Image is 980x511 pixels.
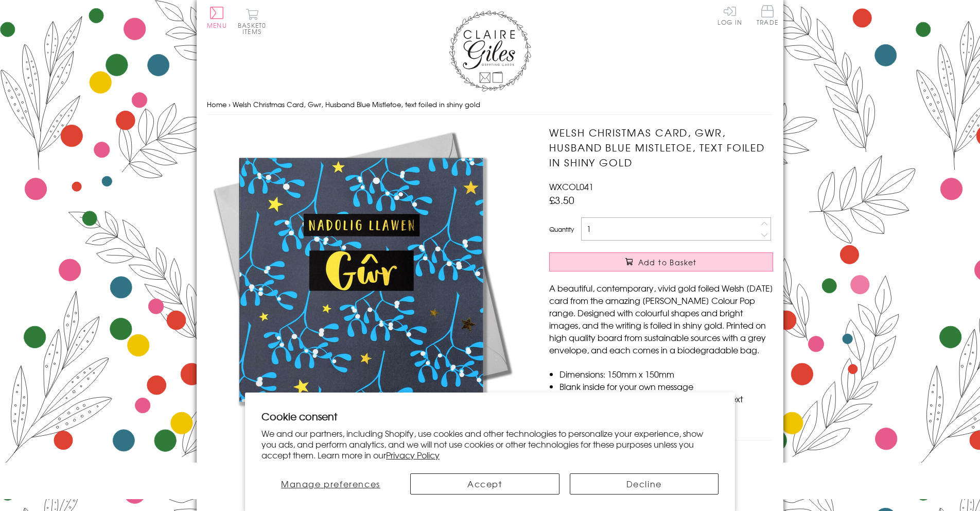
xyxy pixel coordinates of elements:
[549,180,593,193] span: WXCOL041
[757,5,778,25] span: Trade
[261,473,400,495] button: Manage preferences
[549,225,574,234] label: Quantity
[261,409,719,423] h2: Cookie consent
[549,282,773,356] p: A beautiful, contemporary, vivid gold foiled Welsh [DATE] card from the amazing [PERSON_NAME] Col...
[559,380,773,393] li: Blank inside for your own message
[238,8,266,35] button: Basket0 items
[757,5,778,27] a: Trade
[559,368,773,380] li: Dimensions: 150mm x 150mm
[207,21,227,30] span: Menu
[549,252,773,271] button: Add to Basket
[207,94,773,115] nav: breadcrumbs
[549,193,574,207] span: £3.50
[242,21,266,36] span: 0 items
[281,478,380,490] span: Manage preferences
[207,125,516,434] img: Welsh Christmas Card, Gwr, Husband Blue Mistletoe, text foiled in shiny gold
[549,125,773,169] h1: Welsh Christmas Card, Gwr, Husband Blue Mistletoe, text foiled in shiny gold
[717,5,742,25] a: Log In
[229,99,231,109] span: ›
[410,473,559,495] button: Accept
[207,99,226,109] a: Home
[207,7,227,28] button: Menu
[570,473,719,495] button: Decline
[638,257,697,267] span: Add to Basket
[261,428,719,460] p: We and our partners, including Shopify, use cookies and other technologies to personalize your ex...
[449,10,531,92] img: Claire Giles Greetings Cards
[233,99,480,109] span: Welsh Christmas Card, Gwr, Husband Blue Mistletoe, text foiled in shiny gold
[386,449,440,461] a: Privacy Policy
